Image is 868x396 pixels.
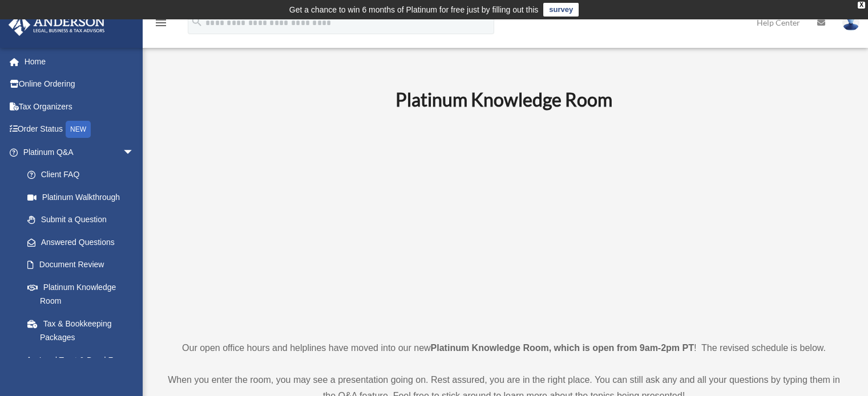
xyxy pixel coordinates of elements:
iframe: 231110_Toby_KnowledgeRoom [333,126,675,319]
img: User Pic [842,14,859,31]
a: Document Review [16,254,151,276]
a: Platinum Walkthrough [16,186,151,209]
span: arrow_drop_down [123,141,146,164]
a: Home [8,50,151,73]
div: close [858,2,865,9]
a: Submit a Question [16,209,151,231]
a: Platinum Q&Aarrow_drop_down [8,141,151,164]
a: survey [543,3,579,17]
a: Platinum Knowledge Room [16,276,146,312]
i: search [191,15,203,28]
a: Order StatusNEW [8,118,151,141]
a: Tax Organizers [8,95,151,118]
a: Client FAQ [16,164,151,186]
b: Platinum Knowledge Room [395,88,612,111]
a: Answered Questions [16,231,151,254]
p: Our open office hours and helplines have moved into our new ! The revised schedule is below. [163,340,845,356]
a: Land Trust & Deed Forum [16,349,151,371]
a: menu [154,20,168,30]
strong: Platinum Knowledge Room, which is open from 9am-2pm PT [431,343,694,353]
img: Anderson Advisors Platinum Portal [5,14,108,36]
i: menu [154,16,168,30]
div: Get a chance to win 6 months of Platinum for free just by filling out this [289,3,539,17]
a: Tax & Bookkeeping Packages [16,312,151,349]
a: Online Ordering [8,73,151,96]
div: NEW [66,121,91,138]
